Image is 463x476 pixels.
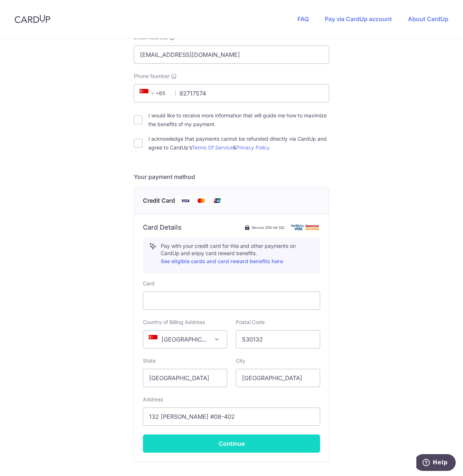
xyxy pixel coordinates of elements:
[148,111,329,129] label: I would like to receive more information that will guide me how to maximize the benefits of my pa...
[236,144,270,151] a: Privacy Policy
[236,357,245,364] label: City
[143,357,156,364] label: State
[297,15,309,23] a: FAQ
[178,196,192,205] img: Visa
[15,15,50,23] img: CardUp
[143,331,227,348] span: Singapore
[416,454,456,472] iframe: Opens a widget where you can find more information
[134,46,329,64] input: Email address
[143,434,320,453] button: Continue
[408,15,448,23] a: About CardUp
[192,144,233,151] a: Terms Of Service
[143,196,175,205] span: Credit Card
[325,15,392,23] a: Pay via CardUp account
[143,396,163,403] label: Address
[161,258,283,264] a: See eligible cards and card reward benefits here
[194,196,209,205] img: Mastercard
[252,225,285,230] span: Secure 256-bit SSL
[291,224,320,230] img: card secure
[236,330,320,348] input: Example 123456
[236,319,265,326] label: Postal Code
[140,89,157,98] span: +65
[143,280,155,287] label: Card
[134,73,170,80] span: Phone Number
[137,89,170,98] span: +65
[143,223,182,232] h6: Card Details
[149,296,314,305] iframe: Secure card payment input frame
[143,330,227,348] span: Singapore
[210,196,225,205] img: Union Pay
[134,172,329,181] h5: Your payment method
[148,134,329,152] label: I acknowledge that payments cannot be refunded directly via CardUp and agree to CardUp’s &
[161,242,314,266] p: Pay with your credit card for this and other payments on CardUp and enjoy card reward benefits.
[143,319,205,326] label: Country of Billing Address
